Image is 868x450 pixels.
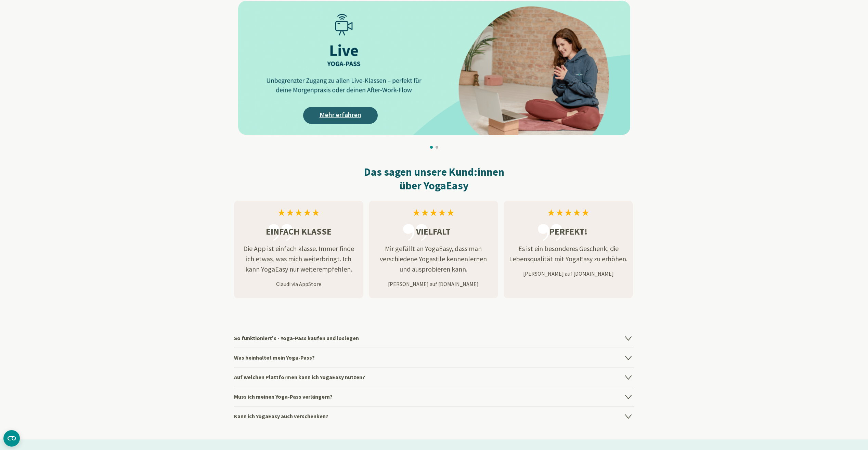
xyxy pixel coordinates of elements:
[369,243,498,274] p: Mir gefällt an YogaEasy, dass man verschiedene Yogastile kennenlernen und ausprobieren kann.
[234,406,634,426] h4: Kann ich YogaEasy auch verschenken?
[3,430,20,447] button: CMP-Widget öffnen
[504,243,633,264] p: Es ist ein besonderes Geschenk, die Lebensqualität mit YogaEasy zu erhöhen.
[234,225,363,238] h3: Einfach klasse
[369,280,498,288] p: [PERSON_NAME] auf [DOMAIN_NAME]
[234,165,634,192] h2: Das sagen unsere Kund:innen über YogaEasy
[234,367,634,387] h4: Auf welchen Plattformen kann ich YogaEasy nutzen?
[238,1,630,135] img: AAffA0nNPuCLAAAAAElFTkSuQmCC
[504,225,633,238] h3: Perfekt!
[504,270,633,278] p: [PERSON_NAME] auf [DOMAIN_NAME]
[303,107,378,124] a: Mehr erfahren
[234,280,363,288] p: Claudi via AppStore
[234,387,634,406] h4: Muss ich meinen Yoga-Pass verlängern?
[234,328,634,348] h4: So funktioniert's - Yoga-Pass kaufen und loslegen
[234,243,363,274] p: Die App ist einfach klasse. Immer finde ich etwas, was mich weiterbringt. Ich kann YogaEasy nur w...
[369,225,498,238] h3: Vielfalt
[234,348,634,367] h4: Was beinhaltet mein Yoga-Pass?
